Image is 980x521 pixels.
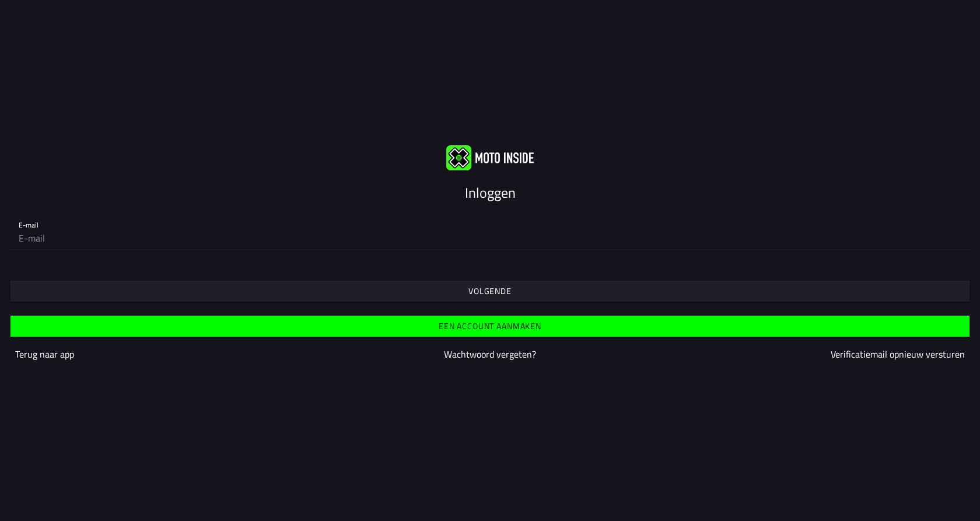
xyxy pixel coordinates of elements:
ion-button: Een account aanmaken [10,316,970,337]
ion-text: Inloggen [465,182,516,203]
input: E-mail [19,226,961,250]
a: Verificatiemail opnieuw versturen [831,347,965,361]
ion-text: Volgende [468,287,512,295]
a: Terug naar app [15,347,74,361]
a: Wachtwoord vergeten? [444,347,536,361]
